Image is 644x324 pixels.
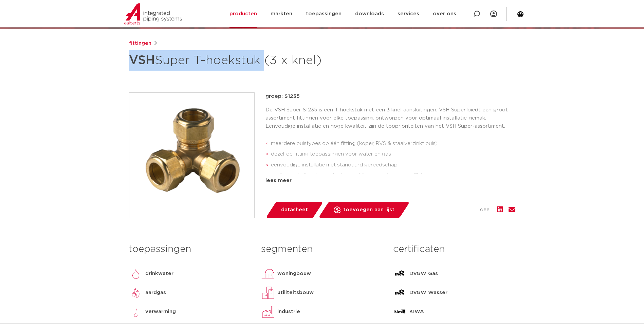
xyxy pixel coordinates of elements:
[393,267,407,281] img: DVGW Gas
[129,50,384,71] h1: Super T-hoekstuk (3 x knel)
[129,54,155,67] strong: VSH
[129,39,151,48] a: fittingen
[261,305,275,319] img: industrie
[343,204,394,215] span: toevoegen aan lijst
[277,308,300,316] p: industrie
[145,270,173,278] p: drinkwater
[129,305,143,319] img: verwarming
[409,308,424,316] p: KIWA
[265,92,515,101] p: groep: S1235
[129,93,254,218] img: Product Image for VSH Super T-hoekstuk (3 x knel)
[265,177,515,185] div: lees meer
[277,270,311,278] p: woningbouw
[277,289,314,297] p: utiliteitsbouw
[129,286,143,300] img: aardgas
[409,289,447,297] p: DVGW Wasser
[129,242,251,256] h3: toepassingen
[393,305,407,319] img: KIWA
[409,270,438,278] p: DVGW Gas
[265,202,323,218] a: datasheet
[261,242,383,256] h3: segmenten
[271,138,515,149] li: meerdere buistypes op één fitting (koper, RVS & staalverzinkt buis)
[265,106,515,130] p: De VSH Super S1235 is een T-hoekstuk met een 3 knel aansluitingen. VSH Super biedt een groot asso...
[393,242,515,256] h3: certificaten
[393,286,407,300] img: DVGW Wasser
[145,289,166,297] p: aardgas
[129,267,143,281] img: drinkwater
[145,308,176,316] p: verwarming
[271,160,515,170] li: eenvoudige installatie met standaard gereedschap
[261,286,275,300] img: utiliteitsbouw
[271,170,515,181] li: snelle verbindingstechnologie waarbij her-montage mogelijk is
[271,149,515,160] li: dezelfde fitting toepassingen voor water en gas
[480,206,492,214] span: deel:
[281,204,308,215] span: datasheet
[261,267,275,281] img: woningbouw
